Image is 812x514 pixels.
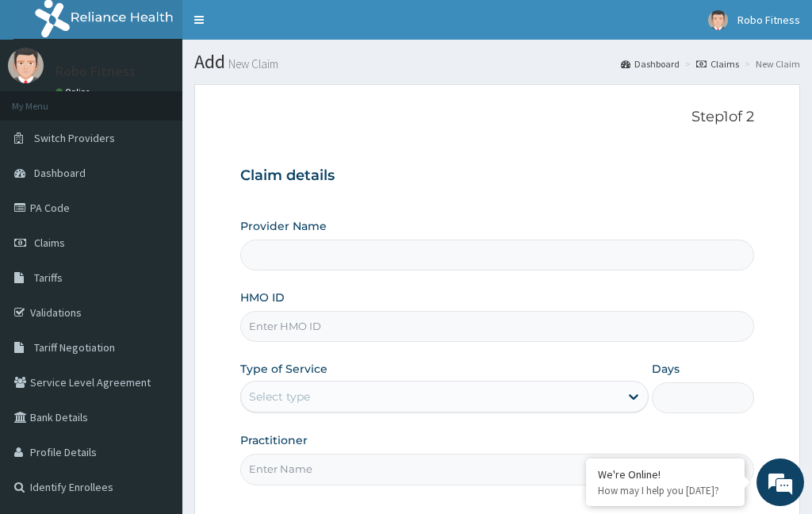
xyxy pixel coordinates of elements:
[194,52,800,72] h1: Add
[696,57,739,71] a: Claims
[737,13,800,27] span: Robo Fitness
[741,57,800,71] li: New Claim
[708,10,728,30] img: User Image
[225,58,278,70] small: New Claim
[652,361,680,377] label: Days
[598,484,733,497] p: How may I help you today?
[34,166,86,180] span: Dashboard
[240,167,754,185] h3: Claim details
[240,361,327,377] label: Type of Service
[34,131,115,145] span: Switch Providers
[240,109,754,126] p: Step 1 of 2
[34,270,63,285] span: Tariffs
[598,467,733,481] div: We're Online!
[34,236,65,250] span: Claims
[56,86,94,98] a: Online
[240,311,754,342] input: Enter HMO ID
[249,389,310,405] div: Select type
[8,48,44,83] img: User Image
[240,454,754,485] input: Enter Name
[240,432,308,448] label: Practitioner
[240,290,285,305] label: HMO ID
[240,218,327,234] label: Provider Name
[56,64,136,79] p: Robo Fitness
[34,340,115,355] span: Tariff Negotiation
[621,57,680,71] a: Dashboard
